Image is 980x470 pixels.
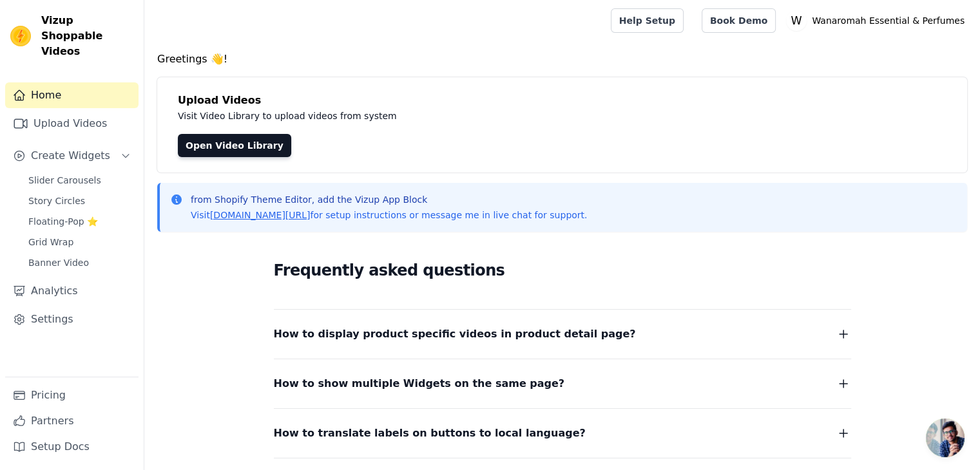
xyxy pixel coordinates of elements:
[786,9,970,32] button: W Wanaromah Essential & Perfumes
[5,82,139,108] a: Home
[178,108,755,124] p: Visit Video Library to upload videos from system
[28,236,73,249] span: Grid Wrap
[41,13,133,59] span: Vizup Shoppable Videos
[274,424,851,442] button: How to translate labels on buttons to local language?
[274,375,565,393] span: How to show multiple Widgets on the same page?
[5,306,139,332] a: Settings
[10,26,31,46] img: Vizup
[5,408,139,434] a: Partners
[807,9,970,32] p: Wanaromah Essential & Perfumes
[210,210,311,220] a: [DOMAIN_NAME][URL]
[5,382,139,408] a: Pricing
[702,8,776,33] a: Book Demo
[28,194,85,207] span: Story Circles
[178,134,291,157] a: Open Video Library
[926,418,965,457] div: Open chat
[5,278,139,304] a: Analytics
[21,171,139,189] a: Slider Carousels
[28,174,101,187] span: Slider Carousels
[274,424,586,442] span: How to translate labels on buttons to local language?
[5,143,139,169] button: Create Widgets
[31,148,110,164] span: Create Widgets
[21,254,139,272] a: Banner Video
[274,325,851,343] button: How to display product specific videos in product detail page?
[28,256,89,269] span: Banner Video
[5,434,139,460] a: Setup Docs
[28,215,98,228] span: Floating-Pop ⭐
[21,212,139,230] a: Floating-Pop ⭐
[157,52,967,67] h4: Greetings 👋!
[21,233,139,251] a: Grid Wrap
[178,93,946,108] h4: Upload Videos
[191,193,587,206] p: from Shopify Theme Editor, add the Vizup App Block
[274,325,636,343] span: How to display product specific videos in product detail page?
[5,111,139,136] a: Upload Videos
[191,209,587,221] p: Visit for setup instructions or message me in live chat for support.
[274,375,851,393] button: How to show multiple Widgets on the same page?
[611,8,684,33] a: Help Setup
[21,192,139,210] a: Story Circles
[274,258,851,283] h2: Frequently asked questions
[791,14,802,27] text: W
